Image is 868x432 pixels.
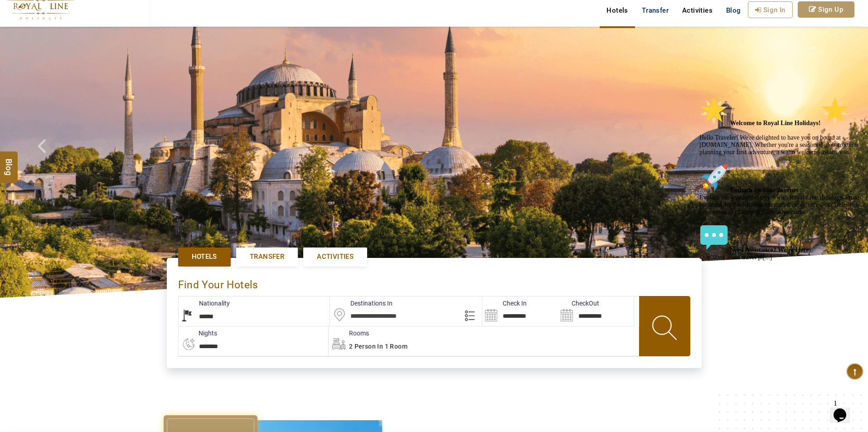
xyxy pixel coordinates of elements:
[192,252,217,262] span: Hotels
[824,27,868,298] a: Check next image
[3,158,15,166] span: Blog
[696,92,859,391] iframe: chat widget
[4,4,33,33] img: :star2:
[250,252,284,262] span: Transfer
[179,299,230,308] label: Nationality
[600,1,635,19] a: Hotels
[125,4,154,33] img: :star2:
[34,154,115,161] strong: Need Assistance? We're Here:
[830,396,859,423] iframe: chat widget
[675,1,719,19] a: Activities
[558,299,599,308] label: CheckOut
[178,329,217,338] label: nights
[4,4,167,169] div: 🌟 Welcome to Royal Line Holidays!🌟Hello Traveler! We're delighted to have you on board at [DOMAIN...
[558,296,634,326] input: Search
[719,1,748,19] a: Blog
[482,299,527,308] label: Check In
[635,1,675,19] a: Transfer
[34,27,154,34] strong: Welcome to Royal Line Holidays!
[26,27,69,298] a: Check next prev
[329,329,369,338] label: Rooms
[798,1,854,18] a: Sign Up
[748,1,793,18] a: Sign In
[349,343,407,350] span: 2 Person in 1 Room
[482,296,558,326] input: Search
[34,94,106,101] strong: Embark on Your Journey:
[178,269,690,296] div: Find Your Hotels
[4,27,165,168] span: Hello Traveler! We're delighted to have you on board at [DOMAIN_NAME]. Whether you're a seasoned ...
[303,248,367,266] a: Activities
[4,71,33,100] img: :rocket:
[4,131,33,160] img: :speech_balloon:
[330,299,393,308] label: Destinations In
[726,6,741,15] span: Blog
[317,252,354,262] span: Activities
[236,248,298,266] a: Transfer
[178,248,231,266] a: Hotels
